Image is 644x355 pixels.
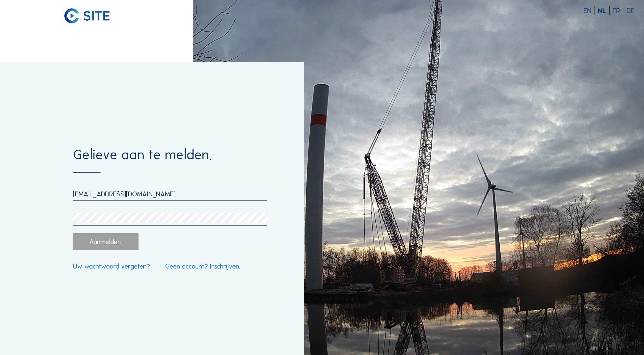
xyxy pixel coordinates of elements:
div: Aanmelden. [73,233,139,250]
div: NL [598,7,610,14]
a: Uw wachtwoord vergeten? [73,263,150,270]
a: Geen account? Inschrijven. [165,263,240,270]
div: FR [613,7,624,14]
img: C-SITE logo [64,8,109,23]
div: DE [627,7,634,14]
input: E-mail [73,190,267,198]
div: Gelieve aan te melden. [73,147,267,173]
div: EN [584,7,595,14]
